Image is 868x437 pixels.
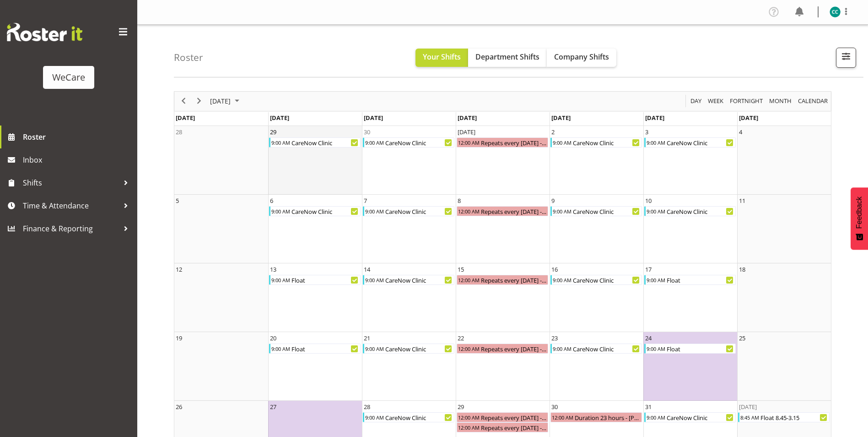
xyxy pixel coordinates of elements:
[364,196,367,205] div: 7
[364,207,384,216] div: 9:00 AM
[457,275,480,284] div: 12:00 AM
[550,275,642,285] div: CareNow Clinic Begin From Thursday, October 16, 2025 at 9:00:00 AM GMT+13:00 Ends At Thursday, Oc...
[363,275,454,285] div: CareNow Clinic Begin From Tuesday, October 14, 2025 at 9:00:00 AM GMT+13:00 Ends At Tuesday, Octo...
[174,126,268,195] td: Sunday, September 28, 2025
[364,275,384,284] div: 9:00 AM
[797,95,830,107] button: Month
[644,137,736,147] div: CareNow Clinic Begin From Friday, October 3, 2025 at 9:00:00 AM GMT+13:00 Ends At Friday, October...
[23,130,133,144] span: Roster
[457,422,548,432] div: Repeats every wednesday - Charlotte Courtney Begin From Wednesday, October 29, 2025 at 12:00:00 A...
[176,196,179,205] div: 5
[643,126,737,195] td: Friday, October 3, 2025
[363,412,454,422] div: CareNow Clinic Begin From Tuesday, October 28, 2025 at 9:00:00 AM GMT+13:00 Ends At Tuesday, Octo...
[362,195,456,263] td: Tuesday, October 7, 2025
[645,333,652,343] div: 24
[291,344,360,353] div: Float
[363,137,454,147] div: CareNow Clinic Begin From Tuesday, September 30, 2025 at 9:00:00 AM GMT+13:00 Ends At Tuesday, Se...
[176,114,195,122] span: [DATE]
[666,275,735,284] div: Float
[457,207,480,216] div: 12:00 AM
[739,402,757,411] div: [DATE]
[457,138,480,147] div: 12:00 AM
[364,127,370,137] div: 30
[457,412,548,422] div: Repeats every wednesday - Charlotte Courtney Begin From Wednesday, October 29, 2025 at 12:00:00 A...
[554,52,609,62] span: Company Shifts
[364,114,383,122] span: [DATE]
[646,344,666,353] div: 9:00 AM
[550,206,642,216] div: CareNow Clinic Begin From Thursday, October 9, 2025 at 9:00:00 AM GMT+13:00 Ends At Thursday, Oct...
[572,344,642,353] div: CareNow Clinic
[737,332,831,401] td: Saturday, October 25, 2025
[468,49,547,67] button: Department Shifts
[270,402,276,411] div: 27
[644,206,736,216] div: CareNow Clinic Begin From Friday, October 10, 2025 at 9:00:00 AM GMT+13:00 Ends At Friday, Octobe...
[836,48,856,68] button: Filter Shifts
[550,126,643,195] td: Thursday, October 2, 2025
[456,126,550,195] td: Wednesday, October 1, 2025
[270,207,291,216] div: 9:00 AM
[457,344,480,353] div: 12:00 AM
[364,413,384,422] div: 9:00 AM
[364,138,384,147] div: 9:00 AM
[23,199,119,213] span: Time & Attendance
[666,344,735,353] div: Float
[270,344,291,353] div: 9:00 AM
[551,265,558,274] div: 16
[644,344,736,354] div: Float Begin From Friday, October 24, 2025 at 9:00:00 AM GMT+13:00 Ends At Friday, October 24, 202...
[291,138,360,147] div: CareNow Clinic
[830,6,841,17] img: charlotte-courtney11007.jpg
[737,126,831,195] td: Saturday, October 4, 2025
[384,138,454,147] div: CareNow Clinic
[270,114,289,122] span: [DATE]
[646,207,666,216] div: 9:00 AM
[690,95,702,107] span: Day
[270,333,276,343] div: 20
[270,196,273,205] div: 6
[797,95,829,107] span: calendar
[269,344,361,354] div: Float Begin From Monday, October 20, 2025 at 9:00:00 AM GMT+13:00 Ends At Monday, October 20, 202...
[23,176,119,190] span: Shifts
[855,197,863,229] span: Feedback
[643,263,737,332] td: Friday, October 17, 2025
[550,332,643,401] td: Thursday, October 23, 2025
[174,332,268,401] td: Sunday, October 19, 2025
[706,95,725,107] button: Timeline Week
[851,187,868,250] button: Feedback - Show survey
[362,263,456,332] td: Tuesday, October 14, 2025
[174,195,268,263] td: Sunday, October 5, 2025
[456,332,550,401] td: Wednesday, October 22, 2025
[552,275,572,284] div: 9:00 AM
[547,49,616,67] button: Company Shifts
[176,127,182,137] div: 28
[384,275,454,284] div: CareNow Clinic
[643,195,737,263] td: Friday, October 10, 2025
[362,126,456,195] td: Tuesday, September 30, 2025
[480,275,548,284] div: Repeats every [DATE] - [PERSON_NAME]
[268,126,362,195] td: Monday, September 29, 2025
[768,95,793,107] span: Month
[550,412,642,422] div: Duration 23 hours - Charlotte Courtney Begin From Thursday, October 30, 2025 at 12:00:00 AM GMT+1...
[176,402,182,411] div: 26
[209,95,232,107] span: [DATE]
[457,344,548,354] div: Repeats every wednesday - Charlotte Courtney Begin From Wednesday, October 22, 2025 at 12:00:00 A...
[270,275,291,284] div: 9:00 AM
[739,333,745,343] div: 25
[644,412,736,422] div: CareNow Clinic Begin From Friday, October 31, 2025 at 9:00:00 AM GMT+13:00 Ends At Friday, Octobe...
[550,344,642,354] div: CareNow Clinic Begin From Thursday, October 23, 2025 at 9:00:00 AM GMT+13:00 Ends At Thursday, Oc...
[643,332,737,401] td: Friday, October 24, 2025
[729,95,764,107] span: Fortnight
[475,52,539,62] span: Department Shifts
[458,127,475,137] div: [DATE]
[768,95,793,107] button: Timeline Month
[176,265,182,274] div: 12
[480,423,548,432] div: Repeats every [DATE] - [PERSON_NAME]
[270,265,276,274] div: 13
[551,413,574,422] div: 12:00 AM
[550,195,643,263] td: Thursday, October 9, 2025
[480,344,548,353] div: Repeats every [DATE] - [PERSON_NAME]
[739,196,745,205] div: 11
[363,344,454,354] div: CareNow Clinic Begin From Tuesday, October 21, 2025 at 9:00:00 AM GMT+13:00 Ends At Tuesday, Octo...
[646,413,666,422] div: 9:00 AM
[646,138,666,147] div: 9:00 AM
[270,127,276,137] div: 29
